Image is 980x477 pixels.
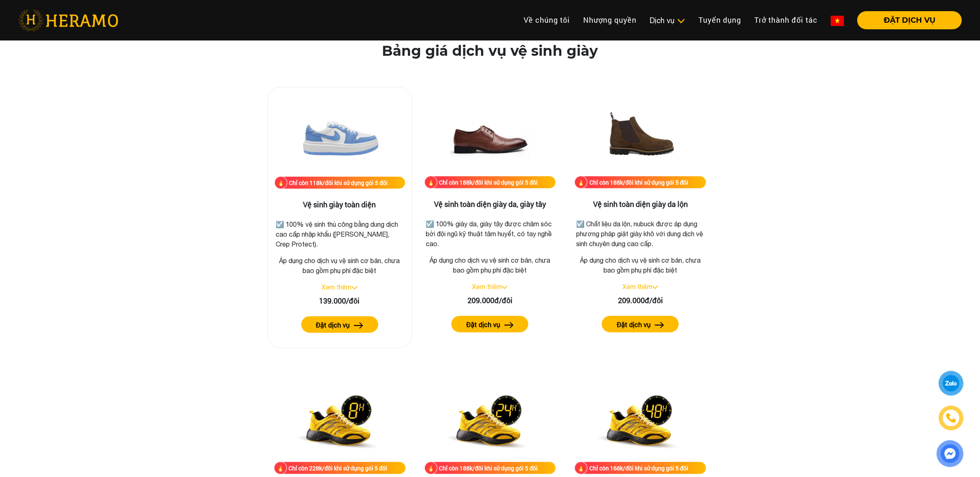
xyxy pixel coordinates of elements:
[940,407,962,429] a: phone-icon
[354,323,363,329] img: arrow
[587,380,694,462] img: Giày Nhanh 48H
[424,295,556,306] div: 209.000đ/đôi
[655,322,664,328] img: arrow
[504,322,514,328] img: arrow
[439,464,538,472] div: Chỉ còn 188k/đôi khi sử dụng gói 5 đôi
[424,176,437,189] img: fire.png
[289,178,388,187] div: Chỉ còn 118k/đôi khi sử dụng gói 5 đôi
[617,320,651,330] label: Đặt dịch vụ
[276,219,403,249] p: ☑️ 100% vệ sinh thủ công bằng dung dịch cao cấp nhập khẩu ([PERSON_NAME], Crep Protect).
[274,462,287,475] img: fire.png
[448,94,531,176] img: Vệ sinh toàn diện giày da, giày tây
[575,255,706,275] p: Áp dụng cho dịch vụ vệ sinh cơ bản, chưa bao gồm phụ phí đặc biệt
[947,413,956,422] img: phone-icon
[517,11,577,29] a: Về chúng tôi
[599,94,682,176] img: Vệ sinh toàn diện giày da lộn
[748,11,824,29] a: Trở thành đối tác
[322,283,352,291] a: Xem thêm
[382,43,598,59] h2: Bảng giá dịch vụ vệ sinh giày
[274,295,405,306] div: 139.000/đôi
[466,320,500,330] label: Đặt dịch vụ
[677,17,685,25] img: subToggleIcon
[316,320,350,330] label: Đặt dịch vụ
[424,200,556,209] h3: Vệ sinh toàn diện giày da, giày tây
[439,178,538,187] div: Chỉ còn 188k/đôi khi sử dụng gói 5 đôi
[352,286,358,290] img: arrow_down.svg
[424,462,437,475] img: fire.png
[502,286,508,289] img: arrow_down.svg
[602,316,679,332] button: Đặt dịch vụ
[451,316,528,332] button: Đặt dịch vụ
[472,283,502,290] a: Xem thêm
[274,176,287,189] img: fire.png
[857,11,962,29] button: ĐẶT DỊCH VỤ
[576,219,704,249] p: ☑️ Chất liệu da lộn, nubuck được áp dụng phương pháp giặt giày khô với dung dịch vệ sinh chuyên d...
[692,11,748,29] a: Tuyển dụng
[589,464,688,472] div: Chỉ còn 168k/đôi khi sử dụng gói 5 đôi
[652,286,658,289] img: arrow_down.svg
[301,316,378,333] button: Đặt dịch vụ
[274,200,405,209] h3: Vệ sinh giày toàn diện
[424,316,556,332] a: Đặt dịch vụ arrow
[831,16,844,26] img: vn-flag.png
[575,316,706,332] a: Đặt dịch vụ arrow
[622,283,652,290] a: Xem thêm
[575,295,706,306] div: 209.000đ/đôi
[426,219,554,249] p: ☑️ 100% giày da, giày tây được chăm sóc bởi đội ngũ kỹ thuật tâm huyết, có tay nghề cao.
[289,464,388,472] div: Chỉ còn 228k/đôi khi sử dụng gói 5 đôi
[577,11,643,29] a: Nhượng quyền
[575,176,587,189] img: fire.png
[575,200,706,209] h3: Vệ sinh toàn diện giày da lộn
[18,9,118,31] img: heramo-logo.png
[274,316,405,333] a: Đặt dịch vụ arrow
[575,462,587,475] img: fire.png
[436,380,544,462] img: Giày Cấp Tốc 24H
[650,15,685,26] div: Dịch vụ
[298,94,381,177] img: Vệ sinh giày toàn diện
[424,255,556,275] p: Áp dụng cho dịch vụ vệ sinh cơ bản, chưa bao gồm phụ phí đặc biệt
[274,256,405,275] p: Áp dụng cho dịch vụ vệ sinh cơ bản, chưa bao gồm phụ phí đặc biệt
[589,178,688,187] div: Chỉ còn 188k/đôi khi sử dụng gói 5 đôi
[851,17,962,24] a: ĐẶT DỊCH VỤ
[286,380,393,462] img: Giày Siêu Tốc 8H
